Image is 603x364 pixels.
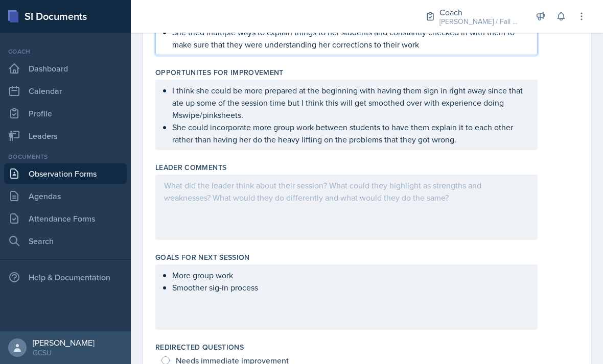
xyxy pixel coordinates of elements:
a: Observation Forms [4,163,127,184]
div: Coach [439,6,521,18]
div: [PERSON_NAME] / Fall 2025 [439,16,521,27]
div: Documents [4,152,127,161]
label: Leader Comments [155,162,226,173]
a: Agendas [4,186,127,206]
p: I think she could be more prepared at the beginning with having them sign in right away since tha... [172,84,529,121]
div: Coach [4,47,127,56]
a: Leaders [4,126,127,146]
a: Attendance Forms [4,208,127,229]
div: [PERSON_NAME] [33,337,95,348]
a: Dashboard [4,58,127,79]
p: More group work [172,269,529,281]
label: Opportunites for Improvement [155,67,284,78]
div: GCSU [33,348,95,358]
label: Redirected Questions [155,342,244,352]
a: Calendar [4,81,127,101]
a: Profile [4,103,127,124]
label: Goals for Next Session [155,252,250,262]
p: She tried multiple ways to explain things to her students and constantly checked in with them to ... [172,26,529,51]
p: Smoother sig-in process [172,281,529,294]
a: Search [4,231,127,251]
p: She could incorporate more group work between students to have them explain it to each other rath... [172,121,529,145]
div: Help & Documentation [4,267,127,287]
